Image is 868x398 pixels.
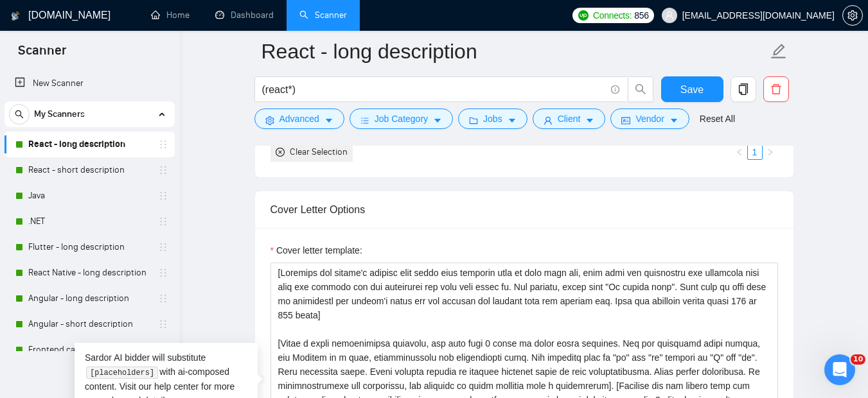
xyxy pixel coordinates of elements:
span: search [628,83,653,95]
a: Reset All [700,112,735,126]
span: Save [680,82,704,98]
label: Cover letter template: [270,243,362,257]
a: React Native - long description [28,260,150,286]
span: holder [158,165,168,175]
span: 856 [634,8,648,22]
span: caret-down [324,116,333,125]
span: Connects: [593,8,632,22]
button: right [763,144,778,160]
a: Java [28,183,150,209]
li: Previous Page [732,144,747,160]
a: 1 [748,145,762,159]
span: Vendor [635,112,664,126]
span: holder [158,319,168,329]
span: Job Category [375,112,428,126]
button: search [628,76,653,102]
span: holder [158,191,168,201]
a: React - long description [28,132,150,157]
span: My Scanners [34,101,85,127]
span: caret-down [508,116,517,125]
span: info-circle [611,85,619,94]
span: folder [469,116,478,125]
a: homeHome [151,10,190,21]
a: Flutter - long description [28,234,150,260]
span: delete [764,83,788,95]
a: New Scanner [15,71,164,96]
img: logo [11,6,20,26]
span: idcard [621,116,630,125]
span: holder [158,345,168,355]
span: Client [558,112,581,126]
div: Clear Selection [290,145,348,159]
span: Advanced [279,112,319,126]
span: caret-down [669,116,678,125]
span: Jobs [483,112,502,126]
button: left [732,144,747,160]
img: upwork-logo.png [578,10,589,21]
span: holder [158,216,168,227]
a: Frontend catch-all - long description [28,337,150,363]
button: copy [731,76,756,102]
span: holder [158,139,168,150]
span: setting [265,116,274,125]
button: search [9,104,30,125]
span: edit [770,43,787,60]
button: userClientcaret-down [533,108,606,129]
span: setting [843,10,862,21]
button: delete [763,76,789,102]
span: holder [158,268,168,278]
a: .NET [28,209,150,234]
span: bars [360,116,369,125]
div: Cover Letter Options [270,191,778,228]
span: copy [731,83,756,95]
button: idcardVendorcaret-down [610,108,689,129]
button: barsJob Categorycaret-down [350,108,453,129]
span: double-left [153,368,166,381]
span: close-circle [276,148,285,157]
span: holder [158,242,168,252]
span: caret-down [433,116,442,125]
li: 1 [747,144,763,160]
span: 10 [851,354,865,365]
span: holder [158,293,168,304]
li: New Scanner [4,71,175,96]
input: Scanner name... [261,35,768,67]
a: searchScanner [299,10,347,21]
a: React - short description [28,157,150,183]
span: right [766,148,774,156]
button: folderJobscaret-down [458,108,527,129]
button: Save [661,76,723,102]
span: user [544,116,553,125]
span: left [736,148,743,156]
button: settingAdvancedcaret-down [254,108,344,129]
iframe: Intercom live chat [824,354,855,385]
span: user [665,11,674,20]
a: setting [842,10,863,21]
a: Angular - long description [28,286,150,311]
a: Angular - short description [28,311,150,337]
a: dashboardDashboard [215,10,274,21]
input: Search Freelance Jobs... [262,82,605,98]
li: Next Page [763,144,778,160]
span: search [10,110,29,119]
span: caret-down [585,116,594,125]
span: Scanner [8,41,76,68]
button: setting [842,5,863,26]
